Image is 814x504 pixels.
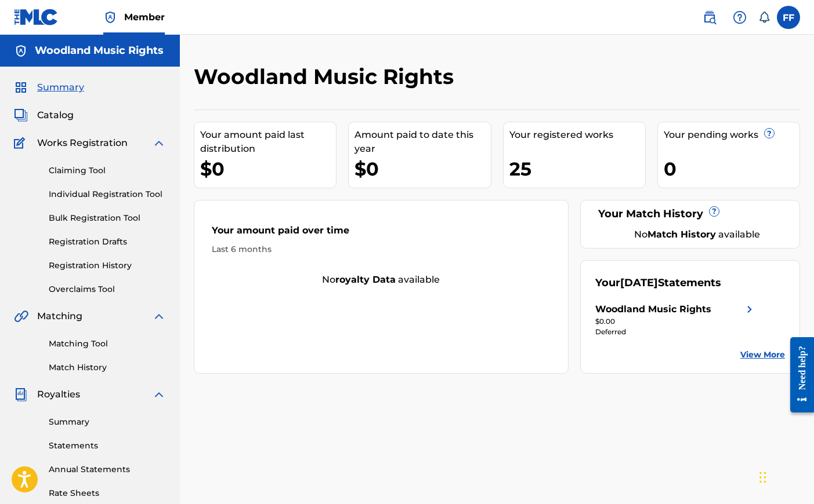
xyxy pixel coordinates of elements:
div: $0 [354,156,490,182]
div: $0.00 [595,316,757,327]
div: Your Match History [595,206,785,222]
a: Annual Statements [49,463,166,476]
img: expand [152,309,166,323]
div: 25 [509,156,645,182]
span: [DATE] [620,276,658,289]
img: expand [152,388,166,401]
div: Help [728,6,751,29]
span: Summary [37,81,84,94]
img: Accounts [14,44,28,58]
h2: Woodland Music Rights [194,64,460,90]
div: Your amount paid over time [212,224,551,243]
img: search [703,10,717,24]
div: Last 6 months [212,243,551,255]
img: right chevron icon [743,302,757,316]
div: Deferred [595,327,757,337]
strong: royalty data [335,274,396,285]
a: Rate Sheets [49,487,166,499]
a: Registration History [49,260,166,272]
a: View More [740,349,785,361]
div: User Menu [777,6,800,29]
a: Summary [49,416,166,428]
div: $0 [200,156,336,182]
span: Works Registration [37,136,128,150]
a: Public Search [698,6,721,29]
img: Top Rightsholder [103,10,117,24]
div: Your registered works [509,128,645,142]
span: Royalties [37,388,80,401]
a: Woodland Music Rightsright chevron icon$0.00Deferred [595,302,757,337]
span: Catalog [37,108,74,122]
span: Matching [37,309,82,323]
div: 0 [664,156,799,182]
img: Catalog [14,108,28,122]
div: No available [194,273,568,287]
img: Royalties [14,388,28,401]
a: Match History [49,361,166,374]
a: Statements [49,440,166,452]
iframe: Resource Center [782,328,814,422]
a: Individual Registration Tool [49,188,166,200]
div: Woodland Music Rights [595,302,711,316]
div: Notifications [758,12,770,23]
div: Drag [759,460,766,495]
img: Matching [14,309,28,323]
a: SummarySummary [14,81,84,94]
a: Claiming Tool [49,165,166,177]
div: Your amount paid last distribution [200,128,336,156]
span: ? [710,207,719,216]
a: Matching Tool [49,338,166,350]
span: Member [124,10,165,24]
strong: Match History [647,229,716,240]
div: Your pending works [664,128,799,142]
div: Amount paid to date this year [354,128,490,156]
h5: Woodland Music Rights [35,44,164,57]
a: CatalogCatalog [14,108,74,122]
span: ? [765,129,774,138]
img: expand [152,136,166,150]
div: Your Statements [595,275,721,291]
a: Bulk Registration Tool [49,212,166,224]
iframe: Chat Widget [756,448,814,504]
img: MLC Logo [14,9,59,25]
div: No available [610,228,785,242]
a: Overclaims Tool [49,283,166,295]
img: Summary [14,81,28,94]
img: help [733,10,747,24]
a: Registration Drafts [49,236,166,248]
img: Works Registration [14,136,29,150]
